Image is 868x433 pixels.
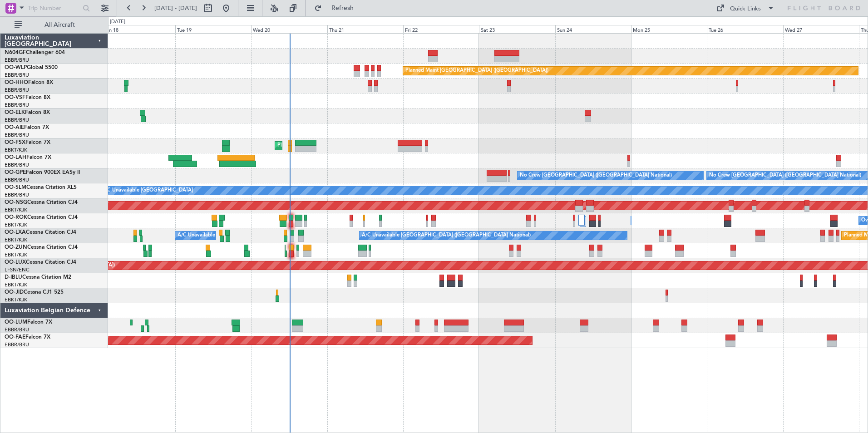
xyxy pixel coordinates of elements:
[730,5,761,14] div: Quick Links
[403,25,479,33] div: Fri 22
[5,110,50,115] a: OO-ELKFalcon 8X
[631,25,707,33] div: Mon 25
[310,1,365,15] button: Refresh
[783,25,859,33] div: Wed 27
[324,5,362,11] span: Refresh
[99,25,175,33] div: Mon 18
[5,185,26,190] span: OO-SLM
[5,177,29,183] a: EBBR/BRU
[5,326,29,333] a: EBBR/BRU
[178,229,346,242] div: A/C Unavailable [GEOGRAPHIC_DATA] ([GEOGRAPHIC_DATA] National)
[5,335,25,340] span: OO-FAE
[5,87,29,93] a: EBBR/BRU
[110,18,125,26] div: [DATE]
[5,290,24,295] span: OO-JID
[5,50,65,55] a: N604GFChallenger 604
[5,140,50,145] a: OO-FSXFalcon 7X
[5,230,26,235] span: OO-LXA
[362,229,531,242] div: A/C Unavailable [GEOGRAPHIC_DATA] ([GEOGRAPHIC_DATA] National)
[10,18,99,32] button: All Aircraft
[5,185,77,190] a: OO-SLMCessna Citation XLS
[28,1,80,15] input: Trip Number
[479,25,555,33] div: Sat 23
[5,236,27,243] a: EBKT/KJK
[555,25,631,33] div: Sun 24
[5,170,80,175] a: OO-GPEFalcon 900EX EASy II
[5,230,76,235] a: OO-LXACessna Citation CJ4
[5,80,28,85] span: OO-HHO
[5,275,22,280] span: D-IBLU
[5,296,27,303] a: EBKT/KJK
[5,215,27,220] span: OO-ROK
[5,281,27,288] a: EBKT/KJK
[5,260,76,265] a: OO-LUXCessna Citation CJ4
[5,72,29,79] a: EBBR/BRU
[175,25,251,33] div: Tue 19
[5,290,64,295] a: OO-JIDCessna CJ1 525
[709,169,861,182] div: No Crew [GEOGRAPHIC_DATA] ([GEOGRAPHIC_DATA] National)
[5,125,24,130] span: OO-AIE
[5,275,71,280] a: D-IBLUCessna Citation M2
[5,65,27,70] span: OO-WLP
[5,200,78,205] a: OO-NSGCessna Citation CJ4
[327,25,403,33] div: Thu 21
[405,64,548,78] div: Planned Maint [GEOGRAPHIC_DATA] ([GEOGRAPHIC_DATA])
[5,95,50,100] a: OO-VSFFalcon 8X
[5,95,25,100] span: OO-VSF
[5,215,78,220] a: OO-ROKCessna Citation CJ4
[5,207,27,213] a: EBKT/KJK
[5,341,29,348] a: EBBR/BRU
[5,200,27,205] span: OO-NSG
[251,25,327,33] div: Wed 20
[5,320,27,325] span: OO-LUM
[5,260,26,265] span: OO-LUX
[5,50,26,55] span: N604GF
[5,221,27,228] a: EBKT/KJK
[5,155,51,160] a: OO-LAHFalcon 7X
[5,110,25,115] span: OO-ELK
[154,4,197,12] span: [DATE] - [DATE]
[5,155,26,160] span: OO-LAH
[5,65,58,70] a: OO-WLPGlobal 5500
[5,140,25,145] span: OO-FSX
[5,102,29,108] a: EBBR/BRU
[5,80,53,85] a: OO-HHOFalcon 8X
[5,251,27,258] a: EBKT/KJK
[707,25,783,33] div: Tue 26
[277,139,383,153] div: Planned Maint Kortrijk-[GEOGRAPHIC_DATA]
[5,170,26,175] span: OO-GPE
[5,266,30,273] a: LFSN/ENC
[5,132,29,138] a: EBBR/BRU
[5,147,27,153] a: EBKT/KJK
[5,245,78,250] a: OO-ZUNCessna Citation CJ4
[520,169,672,182] div: No Crew [GEOGRAPHIC_DATA] ([GEOGRAPHIC_DATA] National)
[5,117,29,123] a: EBBR/BRU
[5,57,29,64] a: EBBR/BRU
[5,245,27,250] span: OO-ZUN
[712,1,779,15] button: Quick Links
[5,125,49,130] a: OO-AIEFalcon 7X
[5,320,52,325] a: OO-LUMFalcon 7X
[5,192,29,198] a: EBBR/BRU
[5,335,50,340] a: OO-FAEFalcon 7X
[24,22,96,28] span: All Aircraft
[102,184,193,197] div: A/C Unavailable [GEOGRAPHIC_DATA]
[5,162,29,168] a: EBBR/BRU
